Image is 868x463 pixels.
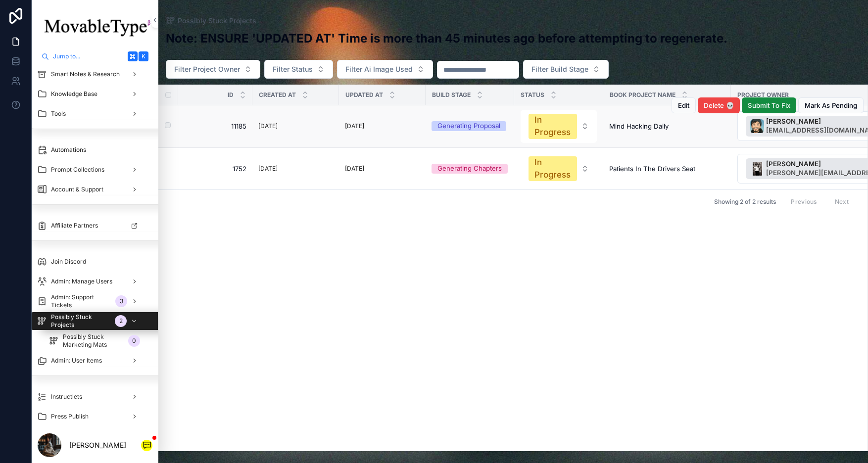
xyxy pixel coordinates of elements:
a: Knowledge Base [31,85,146,103]
span: Admin: Manage Users [51,278,112,285]
p: [DATE] [345,163,364,174]
a: [DATE] [345,163,420,174]
h2: Note: ENSURE 'UPDATED AT' Time is more than 45 minutes ago before attempting to regenerate. [166,32,727,46]
span: Automations [51,146,86,154]
a: Press Publish [31,408,146,425]
a: Patients in the Drivers Seat [609,165,725,173]
p: [PERSON_NAME] [69,440,126,450]
button: Mark as Pending [798,97,864,113]
button: Submit to Fix [742,97,796,113]
div: In Progress [534,114,571,139]
button: Select Button [337,60,433,79]
a: Affiliate Partners [31,217,146,234]
span: Knowledge Base [51,90,97,98]
div: In Progress [534,156,571,182]
a: [DATE] [345,121,420,132]
span: Smart Notes & Research [51,70,120,78]
span: Patients in the Drivers Seat [609,165,695,173]
span: Possibly Stuck Projects [178,16,256,26]
span: Filter Build Stage [531,64,588,74]
span: Possibly Stuck Projects [51,313,111,329]
div: 2 [115,315,127,327]
span: Admin: Support Tickets [51,293,111,309]
div: Generating Proposal [437,121,500,131]
span: Admin: User Items [51,357,102,365]
a: Select Button [520,152,597,186]
a: Possibly Stuck Projects [166,16,256,26]
p: [DATE] [258,163,278,174]
span: Filter Ai Image Used [345,64,413,74]
a: Smart Notes & Research [31,65,146,83]
span: Updated at [345,91,383,99]
button: Select Button [264,60,333,79]
span: Build Stage [432,91,471,99]
a: Possibly Stuck Projects2 [31,312,158,330]
a: Admin: User Items [31,352,146,370]
a: Tools [31,105,146,123]
button: Select Button [523,60,609,79]
button: Select Button [166,60,260,79]
a: Prompt Collections [31,161,146,179]
a: Generating Chapters [432,164,508,174]
a: Admin: Manage Users [31,273,146,290]
a: Automations [31,141,146,159]
span: Created at [259,91,296,99]
span: Filter Status [273,64,313,74]
p: [DATE] [258,121,278,132]
img: App logo [38,12,152,43]
span: edit [678,101,689,109]
div: 0 [128,335,140,347]
span: K [140,52,147,60]
span: Submit to Fix [748,101,790,109]
span: Instructlets [51,393,82,401]
a: Select Button [520,109,597,143]
p: [DATE] [345,121,364,132]
a: [DATE] [258,121,333,132]
span: Id [228,91,234,99]
span: Mark as Pending [805,101,857,109]
span: Join Discord [51,258,86,266]
button: Jump to...K [38,47,152,65]
div: Generating Chapters [437,164,502,174]
button: Select Button [521,110,597,143]
span: Account & Support [51,185,103,193]
button: Select Button [521,152,597,185]
a: Join Discord [31,253,146,271]
a: Possibly Stuck Marketing Mats0 [43,332,146,350]
span: Prompt Collections [51,166,104,174]
a: 11185 [190,122,246,130]
span: Book Project Name [610,91,675,99]
span: Tools [51,110,66,118]
span: Filter Project Owner [174,64,240,74]
button: edit [672,97,696,113]
span: Mind Hacking Daily [609,122,669,130]
span: Possibly Stuck Marketing Mats [63,333,124,349]
a: [DATE] [258,163,333,174]
span: Jump to... [53,52,124,60]
a: Instructlets [31,388,146,406]
span: Status [521,91,544,99]
a: Mind Hacking Daily [609,122,725,130]
span: Showing 2 of 2 results [714,198,776,206]
button: Delete 💀 [698,97,740,113]
span: Affiliate Partners [51,222,98,230]
a: Account & Support [31,181,146,198]
div: 3 [115,295,127,307]
span: Press Publish [51,413,89,420]
a: Admin: Support Tickets3 [31,292,146,310]
a: 1752 [190,165,246,173]
div: scrollable content [32,65,158,427]
span: Delete 💀 [704,101,734,109]
a: Generating Proposal [432,121,508,131]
